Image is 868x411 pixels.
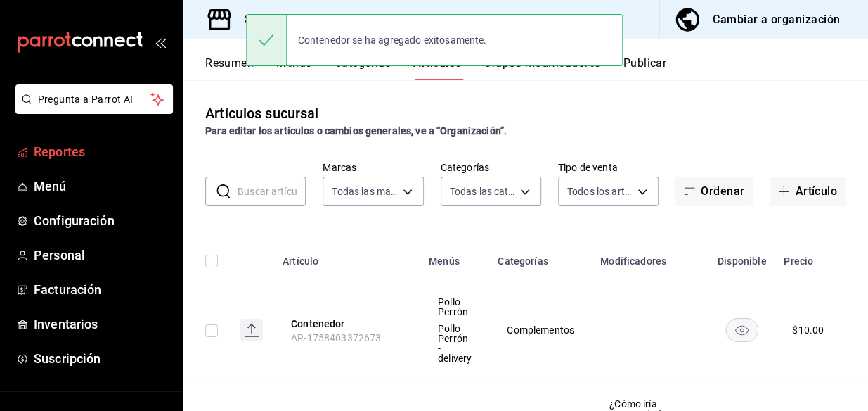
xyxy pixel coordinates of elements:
button: Resumen [205,56,254,80]
a: Pregunta a Parrot AI [10,102,173,117]
input: Buscar artículo [238,177,306,205]
button: Publicar [623,56,666,80]
th: Artículo [274,234,420,279]
div: $ 10.00 [792,323,824,337]
span: Pregunta a Parrot AI [38,92,151,107]
h3: Sucursal: Pollo Perrón (Ver) [233,11,389,28]
span: Todas las categorías, Sin categoría [450,184,515,198]
span: Menú [34,177,171,196]
button: availability-product [725,318,758,342]
th: Menús [420,234,489,279]
div: Contenedor se ha agregado exitosamente. [287,25,498,56]
th: Disponible [708,234,775,279]
span: Personal [34,246,171,265]
span: Todos los artículos [567,184,633,198]
span: Facturación [34,280,171,299]
strong: Para editar los artículos o cambios generales, ve a “Organización”. [205,125,507,137]
button: Pregunta a Parrot AI [15,84,173,114]
button: edit-product-location [291,317,403,331]
span: Reportes [34,142,171,161]
label: Marcas [323,163,423,172]
span: Pollo Perrón - delivery [438,324,472,363]
button: open_drawer_menu [155,37,166,48]
label: Tipo de venta [558,163,659,172]
div: Cambiar a organización [713,10,840,30]
span: Todas las marcas, Sin marca [332,184,397,198]
th: Categorías [489,234,592,279]
div: navigation tabs [205,56,868,80]
span: Pollo Perrón [438,297,472,317]
div: Artículos sucursal [205,103,318,124]
button: Artículo [770,177,846,206]
button: Ordenar [675,177,753,206]
th: Modificadores [592,234,708,279]
span: Inventarios [34,315,171,334]
span: Suscripción [34,349,171,368]
span: AR-1758403372673 [291,332,381,343]
label: Categorías [441,163,541,172]
span: Complementos [507,325,574,335]
th: Precio [775,234,846,279]
span: Configuración [34,211,171,230]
